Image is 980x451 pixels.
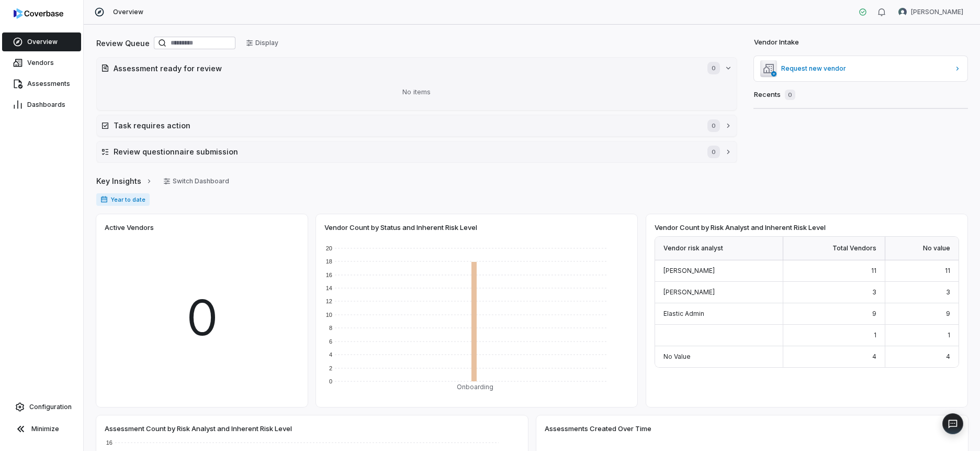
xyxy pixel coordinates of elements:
div: No value [885,237,959,260]
a: Overview [2,32,81,51]
text: 16 [106,439,112,446]
a: Configuration [4,398,79,416]
a: Request new vendor [754,56,967,81]
text: 10 [326,312,332,318]
span: Vendors [27,59,54,67]
img: Victoria Cuce avatar [898,8,907,16]
button: Switch Dashboard [157,173,235,189]
img: logo-D7KZi-bG.svg [14,8,63,19]
span: 4 [946,353,950,360]
span: 1 [874,331,876,339]
a: Vendors [2,53,81,72]
span: Configuration [29,403,72,411]
button: Victoria Cuce avatar[PERSON_NAME] [892,4,970,20]
div: No items [101,79,733,106]
text: 8 [329,325,332,331]
div: Vendor risk analyst [655,237,783,260]
button: Minimize [4,419,79,439]
text: 14 [326,285,332,291]
span: 0 [707,62,720,74]
h2: Task requires action [114,120,697,131]
span: Vendor Count by Status and Inherent Risk Level [324,223,477,232]
span: [PERSON_NAME] [911,8,963,16]
h2: Assessment ready for review [114,63,697,74]
span: 0 [186,281,218,354]
h2: Review questionnaire submission [114,146,697,157]
button: Key Insights [93,170,156,192]
h2: Vendor Intake [754,37,799,48]
span: 0 [785,90,795,100]
h2: Recents [754,90,795,100]
text: 18 [326,258,332,265]
span: 11 [871,267,876,274]
text: 16 [326,272,332,278]
span: Year to date [96,193,150,206]
button: Task requires action0 [97,115,737,136]
span: Request new vendor [781,64,950,73]
a: Assessments [2,74,81,93]
span: Overview [27,38,58,46]
span: 9 [872,310,876,317]
text: 6 [329,338,332,345]
h2: Review Queue [96,38,150,49]
span: Dashboards [27,101,65,109]
text: 0 [329,378,332,384]
span: Assessment Count by Risk Analyst and Inherent Risk Level [105,424,292,433]
span: Minimize [31,425,59,433]
button: Assessment ready for review0 [97,58,737,79]
span: Assessments [27,80,70,88]
svg: Date range for report [100,196,108,203]
span: Key Insights [96,175,141,186]
span: 1 [948,331,950,339]
text: 4 [329,351,332,358]
span: [PERSON_NAME] [663,267,715,274]
span: 11 [945,267,950,274]
span: Overview [113,8,143,16]
span: Assessments Created Over Time [545,424,651,433]
text: 12 [326,298,332,304]
span: 0 [707,119,720,132]
span: Active Vendors [105,223,154,232]
text: 2 [329,365,332,371]
span: 3 [946,288,950,296]
button: Display [240,35,285,51]
div: Total Vendors [783,237,885,260]
a: Dashboards [2,95,81,114]
span: 4 [872,353,876,360]
span: 0 [707,146,720,158]
span: Elastic Admin [663,310,704,317]
span: 3 [872,288,876,296]
button: Review questionnaire submission0 [97,141,737,162]
span: No Value [663,353,691,360]
span: [PERSON_NAME] [663,288,715,296]
span: 9 [946,310,950,317]
span: Vendor Count by Risk Analyst and Inherent Risk Level [655,223,826,232]
a: Key Insights [96,170,153,192]
text: 20 [326,245,332,251]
